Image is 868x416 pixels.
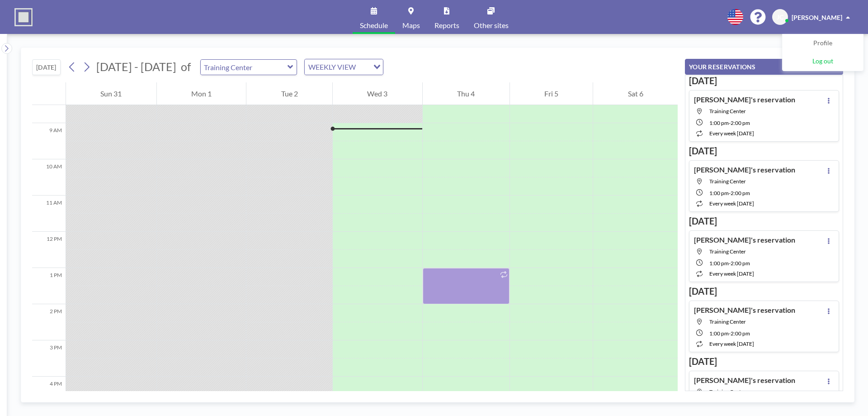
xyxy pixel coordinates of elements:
span: - [729,260,731,267]
span: Training Center [709,108,746,115]
div: Sun 31 [66,82,156,105]
span: Training Center [709,388,746,395]
div: Sat 6 [593,82,678,105]
input: Training Center [201,60,288,75]
button: YOUR RESERVATIONS [685,59,843,75]
h3: [DATE] [689,145,839,157]
span: - [729,120,731,126]
div: Wed 3 [333,82,422,105]
span: every week [DATE] [709,270,754,277]
span: Log out [812,57,833,66]
span: [DATE] - [DATE] [96,60,176,73]
div: Search for option [305,59,383,75]
h4: [PERSON_NAME]'s reservation [694,235,795,244]
span: every week [DATE] [709,340,754,347]
div: 12 PM [32,232,66,268]
span: Maps [402,22,420,29]
a: Log out [783,53,863,71]
span: 1:00 PM [709,260,729,267]
div: 1 PM [32,268,66,304]
span: Training Center [709,248,746,255]
div: Mon 1 [157,82,246,105]
div: 11 AM [32,196,66,232]
h3: [DATE] [689,286,839,297]
span: [PERSON_NAME] [792,14,842,21]
div: 8 AM [32,87,66,123]
span: 1:00 PM [709,120,729,126]
span: Other sites [474,22,509,29]
div: 9 AM [32,123,66,159]
div: Thu 4 [423,82,509,105]
span: - [729,330,731,337]
span: 2:00 PM [731,260,750,267]
span: Reports [434,22,459,29]
span: - [729,190,731,196]
div: 3 PM [32,340,66,377]
h4: [PERSON_NAME]'s reservation [694,165,795,174]
a: Profile [783,34,863,53]
h3: [DATE] [689,75,839,86]
span: Profile [813,39,832,48]
span: Training Center [709,178,746,185]
img: organization-logo [14,8,33,26]
h3: [DATE] [689,356,839,367]
span: 1:00 PM [709,330,729,337]
h4: [PERSON_NAME]'s reservation [694,376,795,385]
div: 4 PM [32,377,66,413]
div: 10 AM [32,159,66,196]
button: [DATE] [32,59,61,75]
div: Fri 5 [510,82,593,105]
span: every week [DATE] [709,200,754,207]
span: JC [777,13,783,21]
h4: [PERSON_NAME]'s reservation [694,306,795,315]
span: 1:00 PM [709,190,729,196]
input: Search for option [359,61,368,73]
h4: [PERSON_NAME]'s reservation [694,95,795,104]
span: Training Center [709,318,746,325]
span: every week [DATE] [709,130,754,137]
div: Tue 2 [246,82,332,105]
h3: [DATE] [689,215,839,227]
span: Schedule [360,22,388,29]
span: WEEKLY VIEW [307,61,358,73]
span: of [181,60,191,74]
span: 2:00 PM [731,330,750,337]
span: 2:00 PM [731,190,750,196]
span: 2:00 PM [731,120,750,126]
div: 2 PM [32,304,66,340]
